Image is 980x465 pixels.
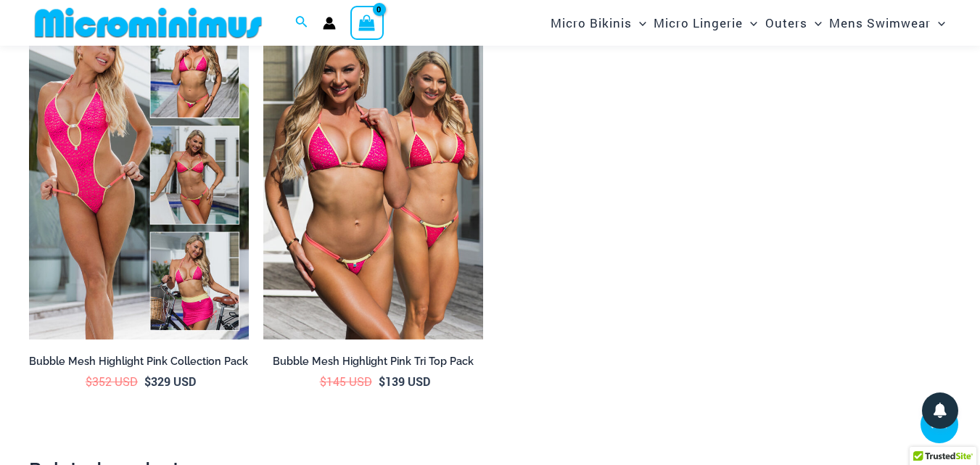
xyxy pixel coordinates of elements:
[743,4,757,41] span: Menu Toggle
[320,374,372,389] bdi: 145 USD
[263,10,483,340] img: Tri Top Pack F
[547,4,650,41] a: Micro BikinisMenu ToggleMenu Toggle
[650,4,761,41] a: Micro LingerieMenu ToggleMenu Toggle
[29,355,249,369] h2: Bubble Mesh Highlight Pink Collection Pack
[29,7,268,39] img: MM SHOP LOGO FLAT
[545,2,951,44] nav: Site Navigation
[825,4,949,41] a: Mens SwimwearMenu ToggleMenu Toggle
[320,374,326,389] span: $
[632,4,646,41] span: Menu Toggle
[551,4,632,41] span: Micro Bikinis
[263,10,483,340] a: Tri Top Pack FTri Top Pack BTri Top Pack B
[350,6,384,39] a: View Shopping Cart, empty
[263,355,483,374] a: Bubble Mesh Highlight Pink Tri Top Pack
[144,374,151,389] span: $
[379,374,430,389] bdi: 139 USD
[323,17,336,30] a: Account icon link
[86,374,138,389] bdi: 352 USD
[765,4,807,41] span: Outers
[144,374,196,389] bdi: 329 USD
[829,4,931,41] span: Mens Swimwear
[654,4,743,41] span: Micro Lingerie
[86,374,92,389] span: $
[295,14,308,33] a: Search icon link
[29,10,249,340] a: Collection Pack FCollection Pack BCollection Pack B
[29,355,249,374] a: Bubble Mesh Highlight Pink Collection Pack
[762,4,825,41] a: OutersMenu ToggleMenu Toggle
[931,4,945,41] span: Menu Toggle
[379,374,385,389] span: $
[29,10,249,340] img: Collection Pack F
[807,4,822,41] span: Menu Toggle
[263,355,483,369] h2: Bubble Mesh Highlight Pink Tri Top Pack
